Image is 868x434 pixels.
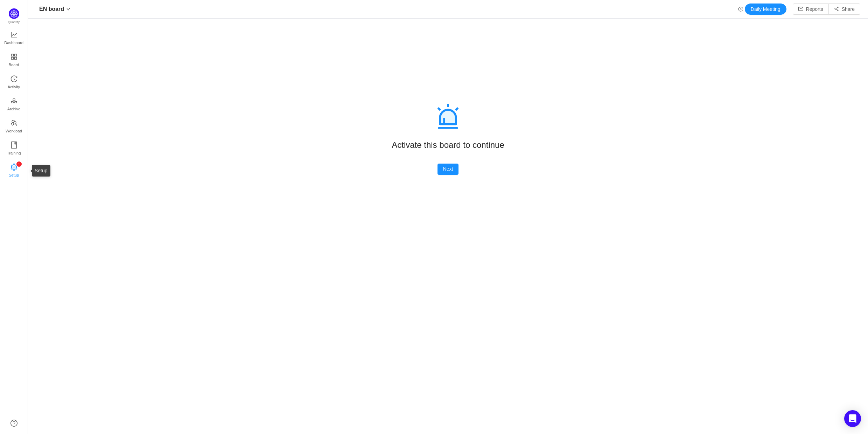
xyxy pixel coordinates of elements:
i: icon: team [10,119,17,126]
button: icon: mailReports [793,4,829,15]
a: Training [10,142,17,156]
i: icon: line-chart [10,31,17,38]
a: Archive [10,98,17,112]
span: Quantify [8,20,20,24]
img: Quantify [9,8,19,19]
a: icon: settingSetup [10,164,17,178]
span: Workload [6,124,22,138]
button: Daily Meeting [745,4,786,15]
i: icon: down [66,7,70,11]
span: Setup [9,168,19,182]
i: icon: history [738,7,743,12]
i: icon: setting [10,164,17,171]
a: Workload [10,120,17,134]
span: Activity [8,80,20,94]
div: Activate this board to continue [39,137,857,152]
span: Dashboard [4,36,23,50]
a: icon: question-circle [10,420,17,427]
button: Next [437,164,459,175]
span: EN board [39,4,64,15]
i: icon: gold [10,97,17,104]
a: Board [10,54,17,68]
span: Training [7,146,21,160]
button: icon: share-altShare [828,4,860,15]
span: Board [9,58,19,72]
i: icon: book [10,142,17,149]
i: icon: alert [435,104,461,129]
i: icon: history [10,75,17,82]
p: 1 [18,161,20,167]
a: Dashboard [10,32,17,46]
a: Activity [10,76,17,90]
sup: 1 [16,161,22,167]
div: Open Intercom Messenger [844,410,861,427]
span: Archive [7,102,20,116]
i: icon: appstore [10,53,17,60]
